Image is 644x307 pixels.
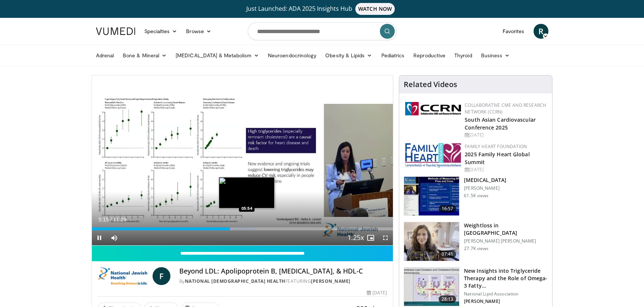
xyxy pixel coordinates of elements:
a: [MEDICAL_DATA] & Metabolism [171,48,263,63]
h3: New Insights into Triglyceride Therapy and the Role of Omega-3 Fatty… [464,267,548,290]
h3: [MEDICAL_DATA] [464,176,506,184]
a: Neuroendocrinology [263,48,321,63]
button: Fullscreen [378,230,393,245]
a: Favorites [498,24,529,39]
a: Just Launched: ADA 2025 Insights HubWATCH NOW [97,3,547,15]
button: Pause [92,230,107,245]
button: Enable picture-in-picture mode [363,230,378,245]
p: [PERSON_NAME] [PERSON_NAME] [464,238,548,244]
a: 2025 Family Heart Global Summit [465,151,529,166]
a: 16:57 [MEDICAL_DATA] [PERSON_NAME] 61.5K views [404,176,548,216]
a: National [DEMOGRAPHIC_DATA] Health [185,278,285,284]
div: [DATE] [367,290,387,296]
span: 11:29 [113,217,126,223]
a: Family Heart Foundation [465,143,527,150]
div: [DATE] [465,132,546,138]
button: Mute [107,230,122,245]
div: [DATE] [465,166,546,173]
span: 07:41 [439,250,456,258]
span: 5:15 [99,217,109,223]
p: 61.5K views [464,193,488,199]
a: Collaborative CME and Research Network (CCRN) [465,102,546,115]
a: Thyroid [450,48,477,63]
div: Progress Bar [92,227,393,230]
a: Browse [182,24,216,39]
img: a04ee3ba-8487-4636-b0fb-5e8d268f3737.png.150x105_q85_autocrop_double_scale_upscale_version-0.2.png [405,102,461,115]
img: 9983fed1-7565-45be-8934-aef1103ce6e2.150x105_q85_crop-smart_upscale.jpg [404,222,459,261]
p: [PERSON_NAME] [464,298,548,304]
a: South Asian Cardiovascular Conference 2025 [465,116,536,131]
button: Playback Rate [348,230,363,245]
h3: Weightloss in [GEOGRAPHIC_DATA] [464,222,548,237]
span: 16:57 [439,205,456,212]
img: 45ea033d-f728-4586-a1ce-38957b05c09e.150x105_q85_crop-smart_upscale.jpg [404,268,459,306]
div: By FEATURING [179,278,387,285]
a: F [153,267,170,285]
video-js: Video Player [92,76,393,246]
a: Adrenal [92,48,119,63]
p: National Lipid Association [464,291,548,297]
img: 96363db5-6b1b-407f-974b-715268b29f70.jpeg.150x105_q85_autocrop_double_scale_upscale_version-0.2.jpg [405,143,461,168]
p: 27.7K views [464,246,488,252]
a: Specialties [140,24,182,39]
img: image.jpeg [219,177,275,208]
img: a92b9a22-396b-4790-a2bb-5028b5f4e720.150x105_q85_crop-smart_upscale.jpg [404,177,459,215]
h4: Related Videos [404,80,457,89]
h4: Beyond LDL: Apolipoprotein B, [MEDICAL_DATA], & HDL-C [179,267,387,275]
a: R [534,24,548,39]
a: Reproductive [409,48,450,63]
img: VuMedi Logo [96,28,135,35]
a: Pediatrics [377,48,409,63]
span: 28:13 [439,295,456,303]
span: WATCH NOW [355,3,395,15]
a: [PERSON_NAME] [311,278,350,284]
span: / [110,217,112,223]
img: National Jewish Health [98,267,150,285]
a: Bone & Mineral [118,48,171,63]
a: Business [477,48,515,63]
a: 07:41 Weightloss in [GEOGRAPHIC_DATA] [PERSON_NAME] [PERSON_NAME] 27.7K views [404,222,548,261]
a: Obesity & Lipids [321,48,377,63]
p: [PERSON_NAME] [464,185,506,191]
input: Search topics, interventions [248,22,397,40]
